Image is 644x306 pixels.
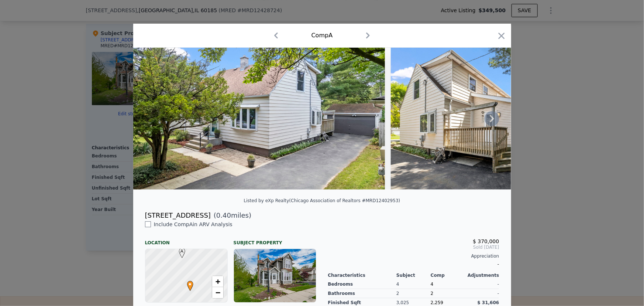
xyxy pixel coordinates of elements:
span: 2,259 [431,300,443,305]
span: $ 31,606 [478,300,499,305]
div: 2 [396,289,431,298]
div: Location [145,234,228,246]
span: ( miles) [211,210,251,221]
span: $ 370,000 [473,238,499,244]
div: - [465,289,499,298]
span: + [215,277,220,286]
div: • [185,281,190,285]
div: Listed by eXp Realty (Chicago Association of Realtors #MRD12402953) [244,198,400,203]
a: Zoom in [212,276,223,287]
span: A [177,248,187,255]
div: [STREET_ADDRESS] [145,210,211,221]
span: Include Comp A in ARV Analysis [151,221,235,227]
div: A [177,248,182,252]
div: Appreciation [328,253,499,259]
div: 2 [431,289,465,298]
span: 4 [431,282,434,287]
div: Comp A [311,31,333,40]
div: - [465,280,499,289]
a: Zoom out [212,287,223,298]
div: Subject Property [234,234,316,246]
div: - [328,259,499,269]
div: Bathrooms [328,289,397,298]
div: Characteristics [328,272,397,278]
div: Subject [396,272,431,278]
span: 0.40 [216,211,231,219]
div: Comp [431,272,465,278]
img: Property Img [391,48,603,190]
span: Sold [DATE] [328,244,499,250]
div: Adjustments [465,272,499,278]
img: Property Img [133,48,385,190]
span: − [215,288,220,297]
div: 4 [396,280,431,289]
span: • [185,279,195,290]
div: Bedrooms [328,280,397,289]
